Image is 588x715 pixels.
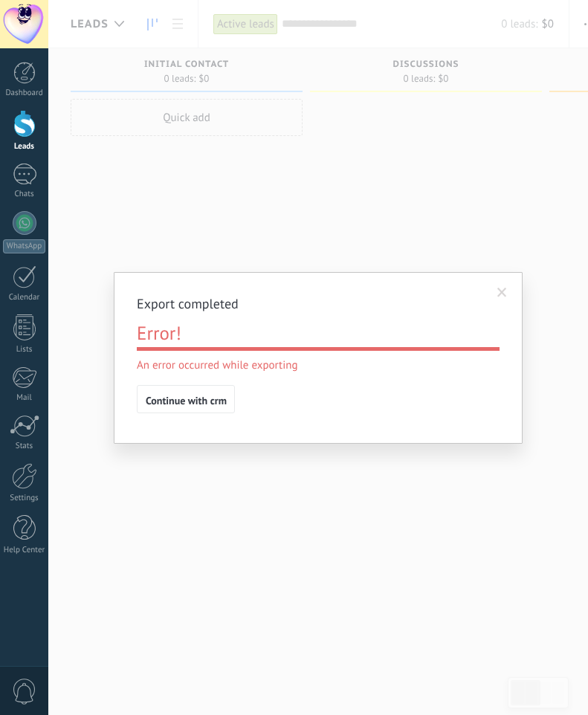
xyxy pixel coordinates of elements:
[137,295,485,313] h2: Export completed
[3,494,46,503] div: Settings
[3,293,46,302] div: Calendar
[3,190,46,199] div: Chats
[137,358,500,372] div: An error occurred while exporting
[3,345,46,355] div: Lists
[3,88,46,98] div: Dashboard
[3,239,45,253] div: WhatsApp
[146,395,227,406] span: Continue with crm
[137,385,235,413] button: Continue with crm
[3,546,46,555] div: Help Center
[3,142,46,152] div: Leads
[137,321,500,345] div: Error!
[3,393,46,403] div: Mail
[3,441,46,451] div: Stats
